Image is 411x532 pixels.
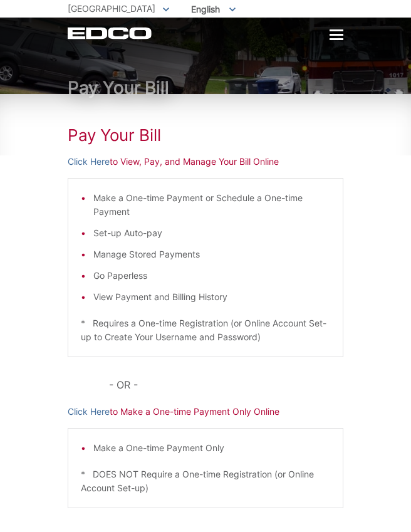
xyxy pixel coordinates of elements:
li: Set-up Auto-pay [93,226,330,240]
a: Click Here [68,405,110,419]
p: to Make a One-time Payment Only Online [68,405,343,419]
li: Make a One-time Payment or Schedule a One-time Payment [93,191,330,219]
li: Make a One-time Payment Only [93,441,330,455]
span: [GEOGRAPHIC_DATA] [68,3,155,14]
li: View Payment and Billing History [93,290,330,304]
h1: Pay Your Bill [68,125,343,145]
li: Go Paperless [93,269,330,283]
li: Manage Stored Payments [93,248,330,261]
p: * DOES NOT Require a One-time Registration (or Online Account Set-up) [81,467,330,495]
a: Click Here [68,155,110,169]
p: to View, Pay, and Manage Your Bill Online [68,155,343,169]
h1: Pay Your Bill [68,78,343,97]
p: - OR - [109,376,343,394]
p: * Requires a One-time Registration (or Online Account Set-up to Create Your Username and Password) [81,316,330,344]
a: EDCD logo. Return to the homepage. [68,27,152,39]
